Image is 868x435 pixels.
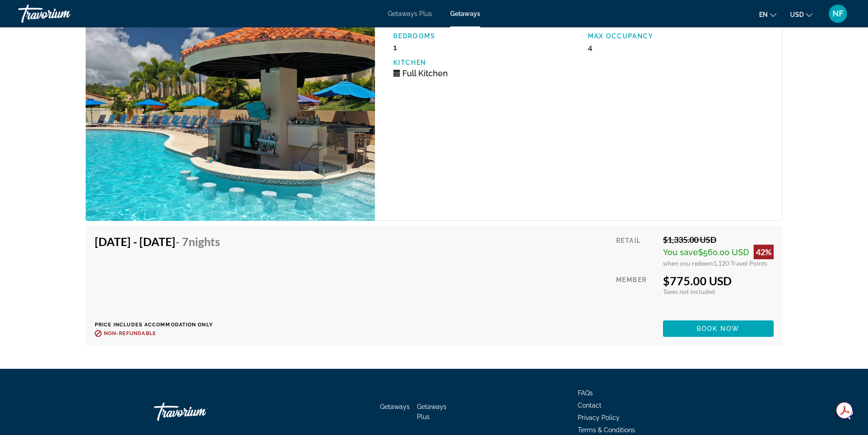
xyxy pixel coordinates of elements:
div: $775.00 USD [663,274,774,288]
span: Book now [697,325,740,332]
a: Contact [578,402,601,409]
a: Terms & Conditions [578,426,635,434]
a: Travorium [18,2,109,26]
span: en [759,11,768,18]
button: Book now [663,320,774,337]
a: Getaways [380,403,410,410]
span: $560.00 USD [698,247,749,257]
p: Max Occupancy [588,32,773,40]
div: Retail [616,235,656,267]
a: Getaways Plus [388,10,432,17]
h4: [DATE] - [DATE] [95,235,220,248]
span: 1 [393,42,397,52]
button: User Menu [826,4,850,23]
span: 4 [588,42,592,52]
a: FAQs [578,389,593,397]
span: when you redeem [663,259,713,267]
span: Full Kitchen [402,68,448,78]
span: - 7 [175,235,220,248]
span: Taxes not included [663,288,715,295]
span: USD [790,11,804,18]
span: Non-refundable [104,330,156,336]
a: Privacy Policy [578,414,620,421]
button: Change language [759,8,776,21]
a: Getaways [450,10,480,17]
div: 42% [754,245,774,259]
p: Bedrooms [393,32,579,40]
div: Member [616,274,656,314]
a: Getaways Plus [417,403,447,420]
p: Kitchen [393,59,579,66]
span: You save [663,247,698,257]
div: $1,335.00 USD [663,235,774,245]
a: Travorium [154,398,245,425]
span: Nights [189,235,220,248]
iframe: Button to launch messaging window [832,398,861,428]
button: Change currency [790,8,812,21]
p: Price includes accommodation only [95,322,227,328]
span: NF [832,9,843,18]
span: 1,120 Travel Points [713,259,767,267]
